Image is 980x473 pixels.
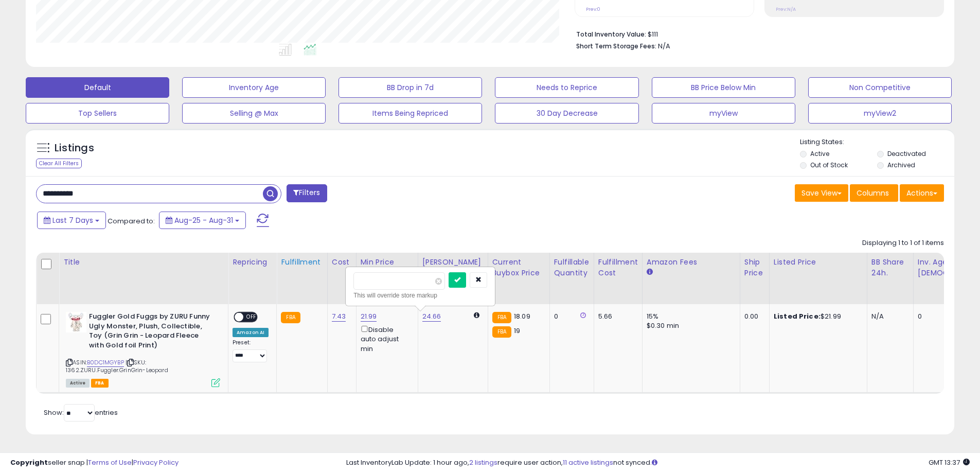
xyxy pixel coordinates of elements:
[346,458,970,468] div: Last InventoryLab Update: 1 hour ago, require user action, not synced.
[576,27,936,40] li: $111
[652,77,795,98] button: BB Price Below Min
[492,312,511,323] small: FBA
[361,324,410,354] div: Disable auto adjust min
[857,188,889,198] span: Columns
[89,312,214,353] b: Fuggler Gold Fuggs by ZURU Funny Ugly Monster, Plush, Collectible, Toy (Grin Grin - Leopard Fleec...
[647,321,732,330] div: $0.30 min
[338,77,482,98] button: BB Drop in 7d
[554,257,590,278] div: Fulfillable Quantity
[332,257,352,268] div: Cost
[887,149,926,158] label: Deactivated
[808,77,952,98] button: Non Competitive
[647,268,653,277] small: Amazon Fees.
[133,458,179,467] a: Privacy Policy
[91,379,109,388] span: FBA
[514,326,520,336] span: 19
[810,149,829,158] label: Active
[744,312,761,321] div: 0.00
[810,161,848,169] label: Out of Stock
[233,328,269,337] div: Amazon AI
[10,458,48,467] strong: Copyright
[658,41,670,51] span: N/A
[281,312,300,323] small: FBA
[850,184,898,202] button: Columns
[233,339,269,362] div: Preset:
[871,257,909,278] div: BB Share 24h.
[66,312,86,332] img: 41sSQRG7RiL._SL40_.jpg
[361,311,377,322] a: 21.99
[514,311,530,321] span: 18.09
[55,141,94,155] h5: Listings
[108,216,155,226] span: Compared to:
[469,458,497,467] a: 2 listings
[795,184,848,202] button: Save View
[332,311,346,322] a: 7.43
[338,103,482,124] button: Items Being Repriced
[233,257,272,268] div: Repricing
[929,458,970,467] span: 2025-09-8 13:37 GMT
[66,358,168,374] span: | SKU: 1362.ZURU.Fuggler.GrinGrin-Leopard
[87,358,124,367] a: B0DC1MGYBP
[36,159,82,168] div: Clear All Filters
[159,212,246,229] button: Aug-25 - Aug-31
[800,137,954,147] p: Listing States:
[361,257,414,268] div: Min Price
[887,161,915,169] label: Archived
[647,312,732,321] div: 15%
[776,6,796,12] small: Prev: N/A
[586,6,600,12] small: Prev: 0
[26,77,169,98] button: Default
[281,257,323,268] div: Fulfillment
[37,212,106,229] button: Last 7 Days
[774,312,859,321] div: $21.99
[808,103,952,124] button: myView2
[774,311,821,321] b: Listed Price:
[598,312,634,321] div: 5.66
[10,458,179,468] div: seller snap | |
[182,77,326,98] button: Inventory Age
[52,215,93,225] span: Last 7 Days
[563,458,613,467] a: 11 active listings
[422,257,484,268] div: [PERSON_NAME]
[647,257,736,268] div: Amazon Fees
[182,103,326,124] button: Selling @ Max
[66,379,90,388] span: All listings currently available for purchase on Amazon
[871,312,905,321] div: N/A
[900,184,944,202] button: Actions
[744,257,765,278] div: Ship Price
[495,77,638,98] button: Needs to Reprice
[287,184,327,202] button: Filters
[174,215,233,225] span: Aug-25 - Aug-31
[495,103,638,124] button: 30 Day Decrease
[66,312,220,386] div: ASIN:
[576,42,656,50] b: Short Term Storage Fees:
[422,311,441,322] a: 24.66
[26,103,169,124] button: Top Sellers
[554,312,586,321] div: 0
[88,458,132,467] a: Terms of Use
[63,257,224,268] div: Title
[598,257,638,278] div: Fulfillment Cost
[44,408,118,417] span: Show: entries
[774,257,863,268] div: Listed Price
[862,238,944,248] div: Displaying 1 to 1 of 1 items
[243,313,260,322] span: OFF
[492,257,545,278] div: Current Buybox Price
[576,30,646,39] b: Total Inventory Value:
[353,290,487,301] div: This will override store markup
[492,326,511,338] small: FBA
[652,103,795,124] button: myView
